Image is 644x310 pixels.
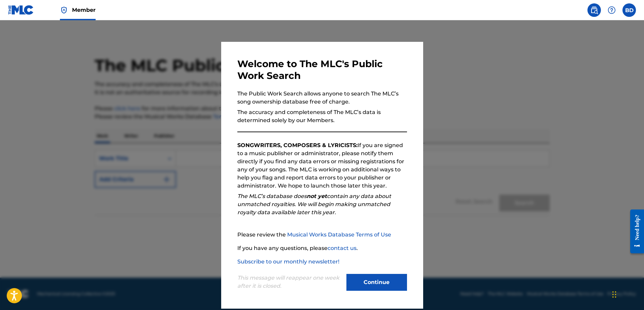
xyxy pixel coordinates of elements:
img: Top Rightsholder [60,6,68,14]
div: Help [605,3,618,17]
iframe: Resource Center [625,204,644,259]
div: User Menu [622,3,636,17]
iframe: Chat Widget [610,278,644,310]
p: If you have any questions, please . [237,244,407,252]
a: Subscribe to our monthly newsletter! [237,258,339,265]
img: MLC Logo [8,5,34,15]
a: Musical Works Database Terms of Use [287,231,391,238]
em: The MLC’s database does contain any data about unmatched royalties. We will begin making unmatche... [237,193,391,216]
img: help [608,6,616,14]
h3: Welcome to The MLC's Public Work Search [237,58,407,82]
strong: not yet [307,193,327,199]
button: Continue [346,274,407,291]
span: Member [72,6,96,14]
img: search [590,6,598,14]
p: This message will reappear one week after it is closed. [237,274,342,290]
p: If you are signed to a music publisher or administrator, please notify them directly if you find ... [237,141,407,190]
a: contact us [328,245,357,251]
p: Please review the [237,231,407,239]
div: Drag [612,284,616,305]
a: Public Search [587,3,601,17]
p: The accuracy and completeness of The MLC’s data is determined solely by our Members. [237,108,407,124]
strong: SONGWRITERS, COMPOSERS & LYRICISTS: [237,142,358,148]
p: The Public Work Search allows anyone to search The MLC’s song ownership database free of charge. [237,90,407,106]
